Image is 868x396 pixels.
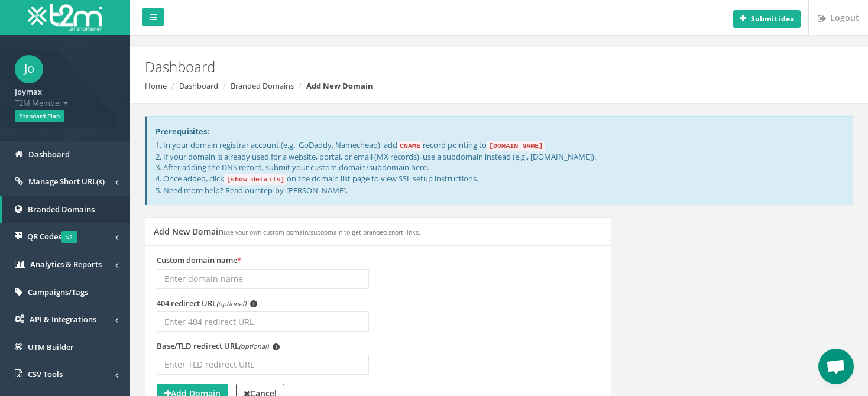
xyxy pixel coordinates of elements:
span: Analytics & Reports [30,259,102,270]
code: CNAME [397,141,423,151]
label: Custom domain name [157,255,241,266]
strong: Prerequisites: [156,126,209,137]
input: Enter 404 redirect URL [157,311,369,332]
b: Submit idea [751,14,794,24]
code: [show details] [224,174,287,185]
span: API & Integrations [30,314,96,324]
a: Branded Domains [231,80,294,91]
h2: Dashboard [145,59,732,74]
strong: Joymax [15,86,42,97]
span: Standard Plan [15,110,64,122]
span: Dashboard [28,149,70,160]
a: step-by-[PERSON_NAME] [257,185,346,196]
input: Enter TLD redirect URL [157,355,369,375]
code: [DOMAIN_NAME] [487,141,545,151]
label: Base/TLD redirect URL [157,340,280,352]
span: Campaigns/Tags [28,287,88,297]
small: use your own custom domain/subdomain to get branded short links. [224,228,420,236]
label: 404 redirect URL [157,298,257,309]
span: i [250,300,257,307]
span: QR Codes [27,231,77,242]
span: Branded Domains [28,204,95,215]
a: Home [145,80,167,91]
h5: Add New Domain [154,227,420,236]
a: Joymax T2M Member [15,83,115,108]
span: UTM Builder [28,342,74,352]
a: Open chat [818,349,854,384]
span: Jo [15,55,43,83]
em: (optional) [239,342,268,350]
span: i [273,343,280,350]
em: (optional) [216,299,246,308]
input: Enter domain name [157,269,369,289]
p: 1. In your domain registrar account (e.g., GoDaddy, Namecheap), add record pointing to 2. If your... [156,139,844,196]
img: T2M [28,4,102,31]
span: Manage Short URL(s) [28,176,105,187]
span: T2M Member [15,98,115,109]
a: Dashboard [179,80,218,91]
span: CSV Tools [28,369,63,379]
strong: Add New Domain [306,80,373,91]
button: Submit idea [733,10,801,28]
span: v2 [61,231,77,243]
